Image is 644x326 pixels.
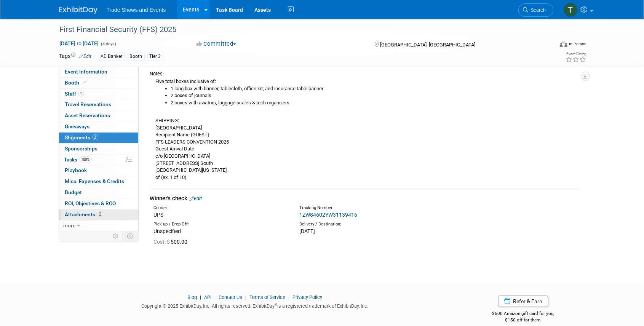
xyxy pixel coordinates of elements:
img: ExhibitDay [59,6,97,14]
span: Sponsorships [65,145,98,152]
span: 1 [78,91,84,96]
a: Refer & Earn [498,296,548,307]
div: Notes: [150,70,579,77]
span: [DATE] [DATE] [59,40,99,47]
span: to [76,40,83,46]
span: Trade Shows and Events [107,7,166,13]
span: Misc. Expenses & Credits [65,178,125,184]
span: Travel Reservations [65,101,112,107]
div: Tier 3 [147,53,163,61]
span: Booth [65,80,88,86]
a: Attachments2 [59,209,138,220]
td: Tags [59,52,92,61]
span: (4 days) [101,42,117,46]
span: | [198,294,203,300]
span: Playbook [65,167,87,173]
a: Blog [187,294,197,300]
a: Terms of Service [249,294,285,300]
a: Budget [59,187,138,198]
div: Tracking Number: [299,205,470,211]
li: 2 boxes with aviators, luggage scales & tech organizers [171,99,579,107]
div: $150 off for them. [462,317,585,323]
span: Shipments [65,134,98,141]
span: 500.00 [154,239,191,245]
div: [DATE] [299,227,433,235]
a: Privacy Policy [292,294,322,300]
span: Budget [65,189,82,195]
div: First Financial Security (FFS) 2025 [57,23,542,37]
div: Five total boxes inclusive of: SHIPPING: [GEOGRAPHIC_DATA] Recipient Name (GUEST) FFS LEADERS CON... [150,77,579,181]
span: | [286,294,291,300]
span: Giveaways [65,123,90,129]
img: Format-Inperson.png [560,41,567,47]
a: Travel Reservations [59,99,138,110]
span: Attachments [65,211,103,217]
a: API [204,294,211,300]
span: Tasks [64,157,92,163]
a: Asset Reservations [59,110,138,121]
a: Misc. Expenses & Credits [59,176,138,187]
div: Winner's check [150,195,579,203]
a: Search [518,3,553,17]
a: Tasks100% [59,155,138,165]
div: $500 Amazon gift card for you, [462,305,585,323]
span: 2 [97,211,103,217]
span: 2 [93,134,98,140]
span: Asset Reservations [65,112,110,118]
div: Event Format [508,40,587,51]
div: Pick-up / Drop-Off: [154,221,288,227]
a: Sponsorships [59,144,138,154]
span: 100% [80,157,92,162]
a: Giveaways [59,121,138,132]
div: Copyright © 2025 ExhibitDay, Inc. All rights reserved. ExhibitDay is a registered trademark of Ex... [59,301,451,310]
span: Event Information [65,69,108,75]
span: Staff [65,91,84,97]
img: Tiff Wagner [563,3,578,17]
i: Booth reservation complete [83,80,87,85]
sup: ® [275,303,277,307]
td: Toggle Event Tabs [123,231,138,241]
a: Contact Us [219,294,242,300]
a: Shipments2 [59,133,138,143]
div: AD Banker [99,53,125,61]
a: Event Information [59,67,138,77]
a: Playbook [59,165,138,176]
a: Edit [190,196,202,201]
button: Committed [194,40,239,48]
a: Staff1 [59,89,138,99]
a: more [59,221,138,231]
td: Personalize Event Tab Strip [110,231,123,241]
div: Booth [128,53,145,61]
div: In-Person [569,41,586,47]
span: [GEOGRAPHIC_DATA], [GEOGRAPHIC_DATA] [380,42,475,48]
span: | [213,294,217,300]
span: Search [529,7,546,13]
div: Event Rating [566,52,586,56]
li: 2 boxes of journals [171,92,579,99]
li: 1 long box with banner, tablecloth, office kit, and insurance table banner [171,85,579,93]
a: Booth [59,78,138,88]
a: ROI, Objectives & ROO [59,198,138,209]
span: ROI, Objectives & ROO [65,200,116,206]
span: Cost: $ [154,239,171,245]
div: Courier: [154,205,288,211]
a: Edit [79,54,92,59]
span: Unspecified [154,228,181,234]
div: Delivery / Destination: [299,221,433,227]
span: | [243,294,248,300]
a: 1ZW84602YW31139416 [299,212,357,218]
div: UPS [154,211,288,219]
span: more [64,222,76,229]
